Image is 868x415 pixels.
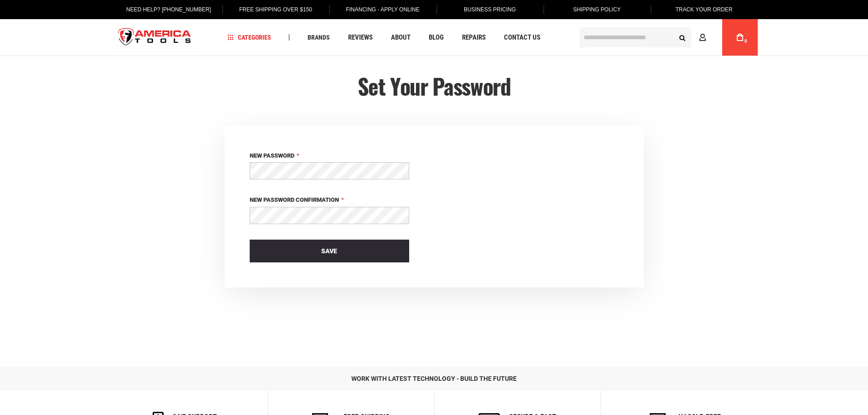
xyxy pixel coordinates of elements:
[391,34,411,41] span: About
[429,34,444,41] span: Blog
[745,39,747,44] span: 0
[500,31,544,44] a: Contact Us
[250,152,294,159] span: New Password
[358,70,511,102] span: Set Your Password
[462,34,486,41] span: Repairs
[458,31,490,44] a: Repairs
[348,34,373,41] span: Reviews
[303,31,334,44] a: Brands
[227,34,271,41] span: Categories
[731,19,749,56] a: 0
[111,20,199,55] a: store logo
[504,34,540,41] span: Contact Us
[111,20,199,55] img: America Tools
[250,240,409,262] button: Save
[344,31,377,44] a: Reviews
[223,31,275,44] a: Categories
[573,6,621,13] span: Shipping Policy
[250,196,339,203] span: New Password Confirmation
[674,29,691,46] button: Search
[387,31,415,44] a: About
[425,31,448,44] a: Blog
[308,34,330,41] span: Brands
